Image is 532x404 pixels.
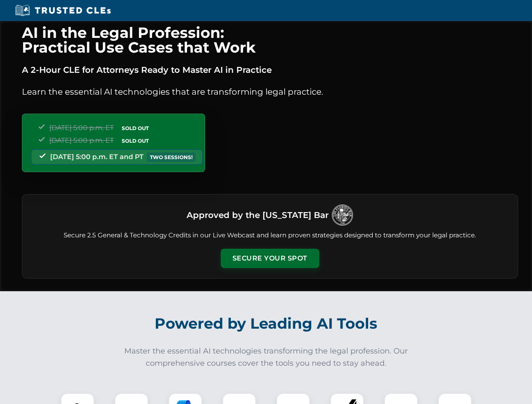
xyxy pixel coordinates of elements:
p: Master the essential AI technologies transforming the legal profession. Our comprehensive courses... [119,345,414,369]
h3: Approved by the [US_STATE] Bar [187,207,329,223]
span: SOLD OUT [119,124,152,133]
button: Secure Your Spot [221,249,319,268]
span: SOLD OUT [119,136,152,145]
p: Secure 2.5 General & Technology Credits in our Live Webcast and learn proven strategies designed ... [32,231,508,240]
span: [DATE] 5:00 p.m. ET [49,124,114,132]
p: A 2-Hour CLE for Attorneys Ready to Master AI in Practice [22,63,518,77]
img: Trusted CLEs [13,4,113,17]
h2: Powered by Leading AI Tools [33,309,500,338]
span: [DATE] 5:00 p.m. ET [49,136,114,144]
p: Learn the essential AI technologies that are transforming legal practice. [22,85,518,98]
h1: AI in the Legal Profession: Practical Use Cases that Work [22,25,518,55]
img: Logo [332,205,353,226]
